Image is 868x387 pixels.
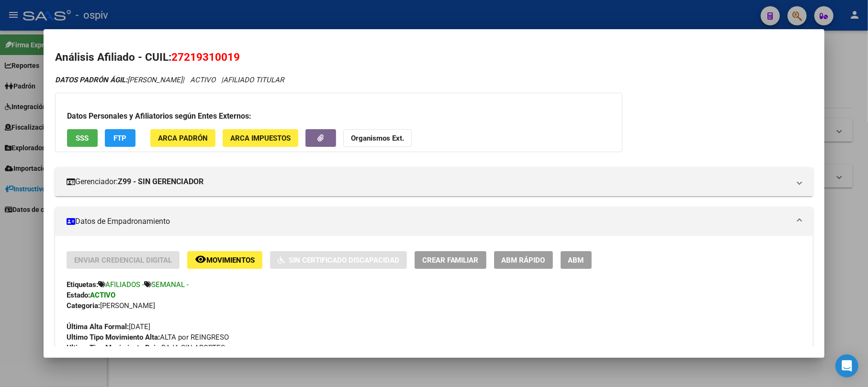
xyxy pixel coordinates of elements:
[67,216,790,227] mat-panel-title: Datos de Empadronamiento
[118,176,203,188] strong: Z99 - SIN GERENCIADOR
[171,51,240,63] span: 27219310019
[74,256,172,265] span: Enviar Credencial Digital
[76,134,89,143] span: SSS
[55,207,813,236] mat-expansion-panel-header: Datos de Empadronamiento
[561,251,592,269] button: ABM
[67,176,790,188] mat-panel-title: Gerenciador:
[67,111,610,122] h3: Datos Personales y Afiliatorios según Entes Externos:
[289,256,399,265] span: Sin Certificado Discapacidad
[67,280,98,289] strong: Etiquetas:
[113,134,126,143] span: FTP
[223,76,284,84] span: AFILIADO TITULAR
[67,129,98,147] button: SSS
[67,333,229,342] span: ALTA por REINGRESO
[67,322,129,331] strong: Última Alta Formal:
[223,129,298,147] button: ARCA Impuestos
[90,291,115,299] strong: ACTIVO
[568,256,584,265] span: ABM
[67,300,802,311] div: [PERSON_NAME]
[270,251,407,269] button: Sin Certificado Discapacidad
[55,76,284,84] i: | ACTIVO |
[55,76,127,84] strong: DATOS PADRÓN ÁGIL:
[55,76,182,84] span: [PERSON_NAME]
[150,129,215,147] button: ARCA Padrón
[195,254,206,265] mat-icon: remove_red_eye
[343,129,412,147] button: Organismos Ext.
[835,354,858,377] div: Open Intercom Messenger
[415,251,486,269] button: Crear Familiar
[67,343,225,352] span: BAJA SIN APORTES
[230,134,291,143] span: ARCA Impuestos
[502,256,545,265] span: ABM Rápido
[351,134,404,143] strong: Organismos Ext.
[158,134,208,143] span: ARCA Padrón
[67,343,161,352] strong: Ultimo Tipo Movimiento Baja:
[67,322,150,331] span: [DATE]
[67,333,160,342] strong: Ultimo Tipo Movimiento Alta:
[105,280,144,289] span: AFILIADOS -
[55,167,813,196] mat-expansion-panel-header: Gerenciador:Z99 - SIN GERENCIADOR
[422,256,479,265] span: Crear Familiar
[494,251,553,269] button: ABM Rápido
[105,129,135,147] button: FTP
[206,256,255,265] span: Movimientos
[67,301,100,310] strong: Categoria:
[55,49,813,66] h2: Análisis Afiliado - CUIL:
[151,280,189,289] span: SEMANAL -
[67,251,180,269] button: Enviar Credencial Digital
[67,291,90,299] strong: Estado:
[187,251,262,269] button: Movimientos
